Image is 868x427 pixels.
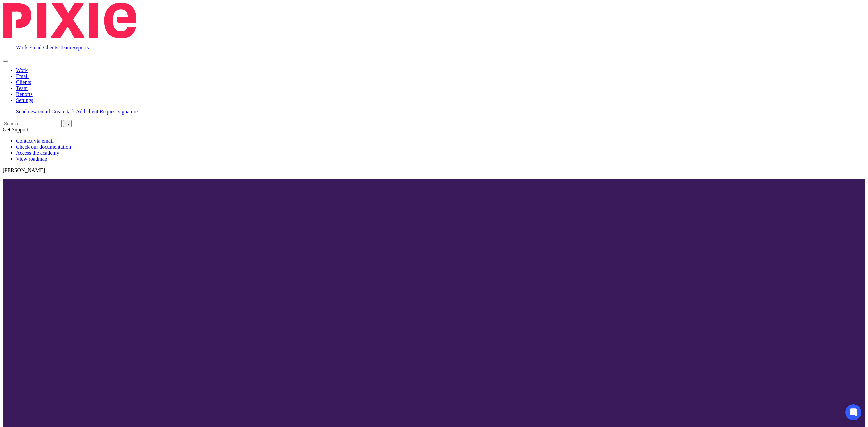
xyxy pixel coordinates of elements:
a: Reports [72,45,89,50]
span: Get Support [3,127,29,132]
a: Clients [16,79,31,85]
a: Work [16,45,28,50]
a: Check our documentation [16,144,71,150]
input: Search [3,120,62,127]
a: Contact via email [16,138,54,144]
a: Send new email [16,109,50,114]
a: View roadmap [16,156,47,162]
a: Access the academy [16,150,59,156]
a: Clients [43,45,58,50]
a: Add client [76,109,98,114]
a: Team [59,45,71,50]
img: Pixie [3,3,136,38]
a: Reports [16,91,33,97]
a: Team [16,85,28,91]
a: Email [16,73,29,79]
a: Email [29,45,42,50]
a: Work [16,67,28,73]
p: [PERSON_NAME] [3,167,865,173]
a: Request signature [100,109,138,114]
a: Settings [16,97,33,103]
button: Search [63,120,72,127]
a: Create task [51,109,75,114]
